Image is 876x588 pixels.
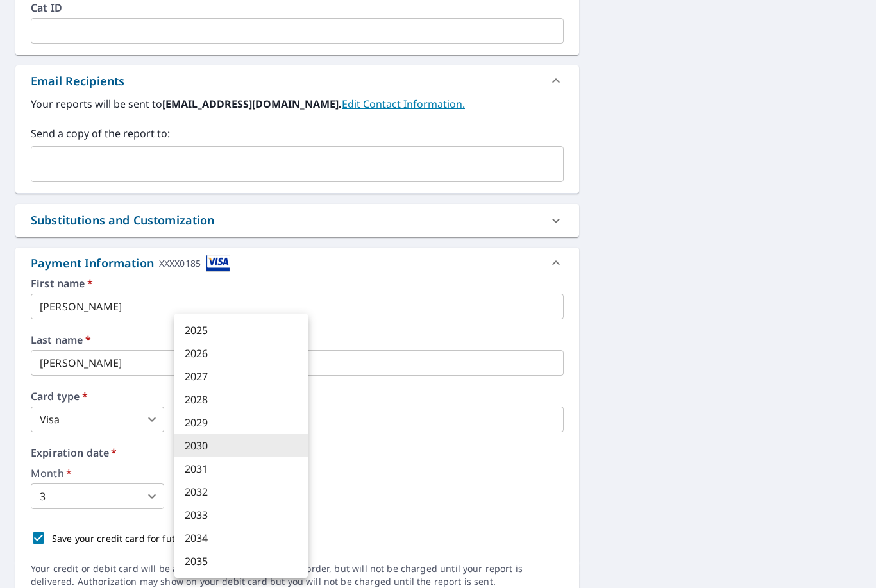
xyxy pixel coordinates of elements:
li: 2030 [174,434,308,457]
li: 2026 [174,342,308,365]
li: 2029 [174,411,308,434]
li: 2035 [174,550,308,573]
li: 2027 [174,365,308,388]
li: 2025 [174,319,308,342]
li: 2033 [174,503,308,526]
li: 2028 [174,388,308,411]
li: 2032 [174,480,308,503]
li: 2034 [174,526,308,550]
li: 2031 [174,457,308,480]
